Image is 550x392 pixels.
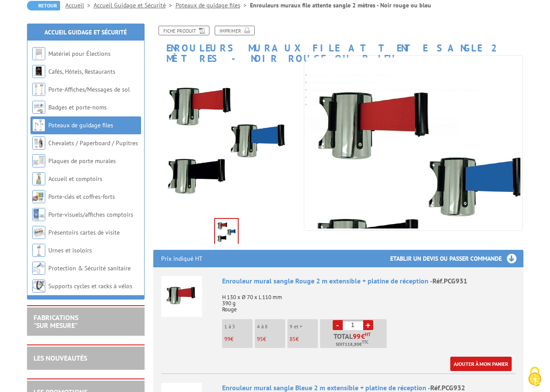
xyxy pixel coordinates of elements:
a: Matériel pour Élections [48,50,111,58]
a: Chevalets / Paperboard / Pupitres [48,139,138,147]
img: Cafés, Hôtels, Restaurants [32,65,45,78]
span: 99 [224,335,230,343]
a: Supports cycles et racks à vélos [48,282,132,290]
img: Présentoirs cartes de visite [32,226,45,239]
button: Cookies (fenêtre modale) [520,362,550,392]
img: poteaux_et_cordons_pcg931.jpg [215,219,238,246]
a: Protection & Sécurité sanitaire [48,264,131,272]
span: € [361,333,365,340]
a: Poteaux de guidage files [175,1,250,9]
p: 1 à 3 [224,324,253,330]
a: Plaques de porte murales [48,157,116,165]
a: + [363,320,373,330]
img: Protection & Sécurité sanitaire [32,262,45,275]
img: Badges et porte-noms [32,101,45,114]
sup: TTC [362,340,368,344]
span: Réf.PCG932 [430,383,465,392]
a: Accueil Guidage et Sécurité [44,28,127,36]
a: Accueil et comptoirs [48,175,102,183]
div: Enrouleur mural sangle Rouge 2 m extensible + platine de réception - [222,276,516,286]
h3: Etablir un devis ou passer commande [390,250,523,267]
a: FABRICATIONS"Sur Mesure" [34,313,78,330]
p: H 130 x Ø 70 x L 110 mm 390 g Rouge [222,288,516,313]
p: 4 à 8 [257,324,285,330]
a: Poteaux de guidage files [48,121,113,129]
img: Poteaux de guidage files [32,119,45,132]
span: Réf.PCG931 [432,276,467,285]
span: Soit € [336,341,368,348]
a: Ajouter à mon panier [450,357,512,371]
a: - [333,320,343,330]
a: Fiche produit [159,26,209,35]
p: € [224,336,253,342]
img: Supports cycles et racks à vélos [32,280,45,293]
a: Retour [27,1,60,10]
img: Porte-clés et coffres-forts [32,190,45,203]
span: 95 [257,335,263,343]
img: Porte-Affiches/Messages de sol [32,83,45,96]
a: Imprimer [215,26,255,35]
p: 9 et + [290,324,318,330]
img: Cookies (fenêtre modale) [524,366,546,388]
a: Cafés, Hôtels, Restaurants [48,68,115,75]
p: € [257,336,285,342]
img: Plaques de porte murales [32,154,45,167]
span: 85 [290,335,296,343]
p: Prix indiqué HT [161,250,202,267]
img: Urnes et isoloirs [32,244,45,257]
img: Porte-visuels/affiches comptoirs [32,208,45,221]
a: Accueil Guidage et Sécurité [94,1,175,9]
sup: HT [365,331,371,337]
img: Chevalets / Paperboard / Pupitres [32,136,45,150]
h1: Enrouleurs muraux file attente sangle 2 mètres - Noir rouge ou bleu [147,26,530,64]
img: Enrouleur mural sangle Rouge 2 m extensible + platine de réception [161,276,202,317]
p: € [290,336,318,342]
p: Total [322,333,387,348]
a: Urnes et isoloirs [48,246,92,254]
a: Porte-clés et coffres-forts [48,193,115,201]
img: Accueil et comptoirs [32,172,45,185]
img: Matériel pour Élections [32,47,45,60]
a: Accueil [65,1,94,9]
span: 118,80 [345,341,359,348]
a: Badges et porte-noms [48,103,107,111]
a: Porte-Affiches/Messages de sol [48,85,130,93]
li: Enrouleurs muraux file attente sangle 2 mètres - Noir rouge ou bleu [250,1,431,10]
a: Porte-visuels/affiches comptoirs [48,211,133,218]
img: poteaux_et_cordons_pcg931.jpg [153,68,300,215]
span: 99 [353,333,361,340]
a: Présentoirs cartes de visite [48,228,120,236]
a: LES NOUVEAUTÉS [34,354,87,362]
